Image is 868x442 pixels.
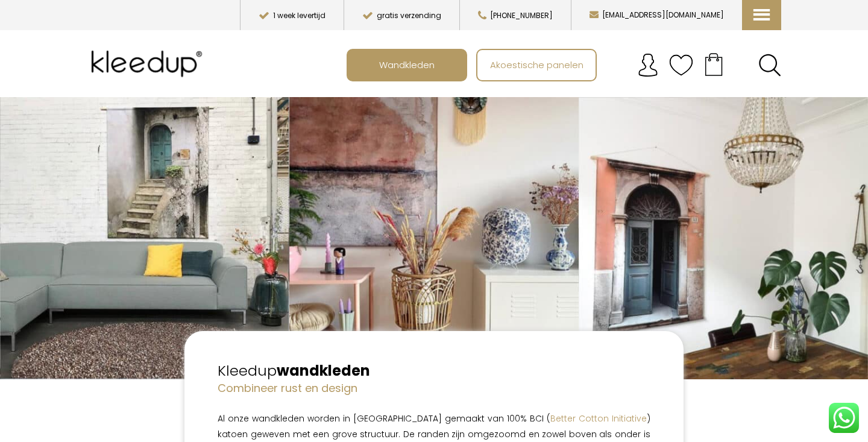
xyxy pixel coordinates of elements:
[87,40,211,88] img: Kleedup
[277,361,370,380] strong: wandkleden
[347,49,790,81] nav: Main menu
[373,53,441,76] span: Wandkleden
[693,49,734,79] a: Your cart
[550,412,647,425] a: Better Cotton Initiative
[218,380,650,396] h4: Combineer rust en design
[477,50,596,80] a: Akoestische panelen
[483,53,590,76] span: Akoestische panelen
[636,53,660,77] img: account.svg
[348,50,466,80] a: Wandkleden
[669,53,693,77] img: verlanglijstje.svg
[758,54,781,77] a: Search
[218,361,650,381] h2: Kleedup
